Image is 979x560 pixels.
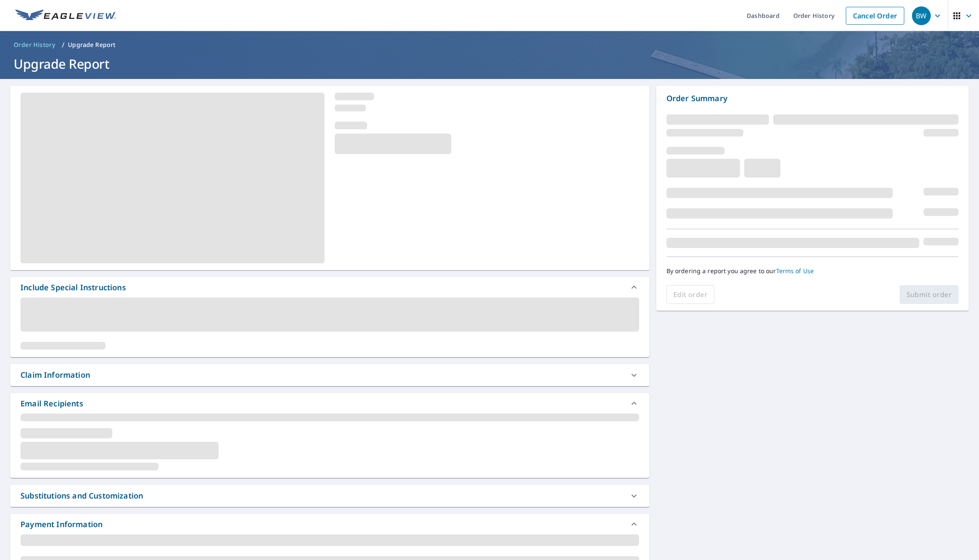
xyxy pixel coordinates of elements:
nav: breadcrumb [10,38,969,52]
div: Include Special Instructions [10,277,649,297]
p: By ordering a report you agree to our [666,267,959,275]
span: Order History [14,41,55,49]
div: Include Special Instructions [20,282,126,293]
a: Cancel Order [846,7,904,25]
p: Order Summary [666,93,959,104]
div: Substitutions and Customization [10,485,649,507]
div: BW [912,6,931,25]
div: Substitutions and Customization [20,490,143,502]
div: Payment Information [10,514,649,534]
a: Order History [10,38,58,52]
div: Claim Information [10,364,649,386]
a: Terms of Use [776,267,814,275]
img: EV Logo [15,9,116,22]
li: / [62,40,64,50]
div: Email Recipients [10,393,649,414]
div: Email Recipients [20,398,83,409]
div: Claim Information [20,369,90,381]
h1: Upgrade Report [10,55,969,73]
div: Payment Information [20,519,102,530]
p: Upgrade Report [68,41,115,49]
